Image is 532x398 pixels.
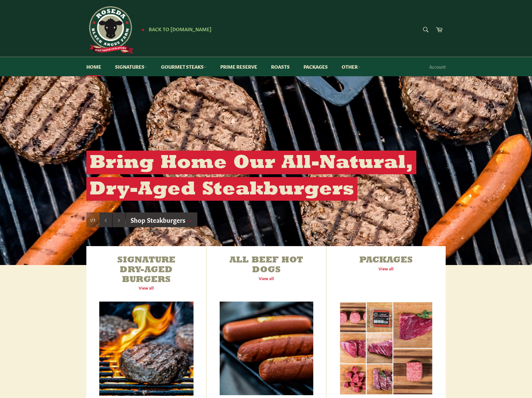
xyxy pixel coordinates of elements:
a: Home [80,57,107,76]
button: Previous slide [99,212,112,228]
a: Roasts [265,57,296,76]
a: Prime Reserve [214,57,263,76]
div: Slide 1, current [86,212,99,228]
a: Shop Steakburgers [126,212,197,228]
span: 1/3 [90,217,95,222]
a: ★ Back to [DOMAIN_NAME] [138,27,211,32]
a: Gourmet Steaks [155,57,213,76]
h2: Bring Home Our All-Natural, Dry-Aged Steakburgers [86,151,416,201]
a: Account [426,57,449,76]
span: ★ [141,27,145,32]
a: Other [335,57,367,76]
span: Back to [DOMAIN_NAME] [149,26,211,32]
button: Next slide [113,212,125,228]
span: → [186,215,193,224]
img: Roseda Beef [86,6,134,54]
a: Signatures [109,57,153,76]
a: Packages [297,57,334,76]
